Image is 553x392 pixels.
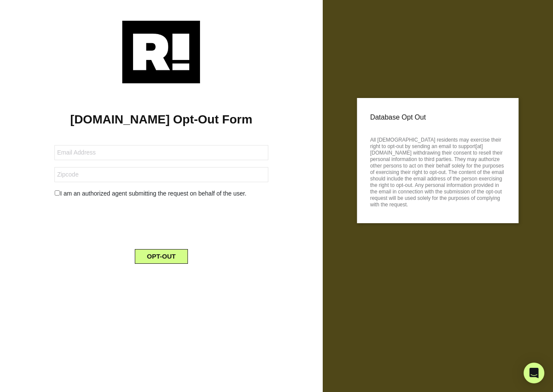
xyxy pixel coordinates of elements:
input: Email Address [54,145,268,160]
button: OPT-OUT [135,249,188,264]
iframe: reCAPTCHA [95,205,227,239]
input: Zipcode [54,167,268,182]
div: Open Intercom Messenger [524,363,544,383]
div: I am an authorized agent submitting the request on behalf of the user. [48,189,274,198]
p: All [DEMOGRAPHIC_DATA] residents may exercise their right to opt-out by sending an email to suppo... [370,134,505,208]
h1: [DOMAIN_NAME] Opt-Out Form [13,112,310,127]
p: Database Opt Out [370,111,505,124]
img: Retention.com [122,21,200,83]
